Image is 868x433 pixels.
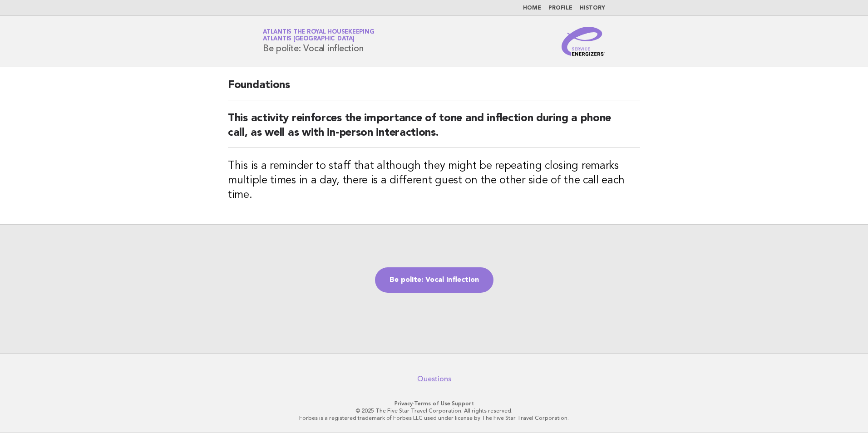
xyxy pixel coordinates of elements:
img: Service Energizers [562,27,605,56]
a: Support [452,400,474,407]
a: Atlantis the Royal HousekeepingAtlantis [GEOGRAPHIC_DATA] [263,29,374,42]
a: Terms of Use [414,400,450,407]
h3: This is a reminder to staff that although they might be repeating closing remarks multiple times ... [228,159,640,202]
h2: Foundations [228,78,640,100]
a: History [580,5,605,11]
a: Privacy [395,400,413,407]
a: Be polite: Vocal inflection [375,267,493,293]
p: Forbes is a registered trademark of Forbes LLC used under license by The Five Star Travel Corpora... [156,414,712,422]
a: Profile [548,5,572,11]
p: · · [156,400,712,407]
a: Home [523,5,541,11]
a: Questions [417,374,451,384]
p: © 2025 The Five Star Travel Corporation. All rights reserved. [156,407,712,414]
span: Atlantis [GEOGRAPHIC_DATA] [263,36,355,42]
h2: This activity reinforces the importance of tone and inflection during a phone call, as well as wi... [228,111,640,148]
h1: Be polite: Vocal inflection [263,30,374,53]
